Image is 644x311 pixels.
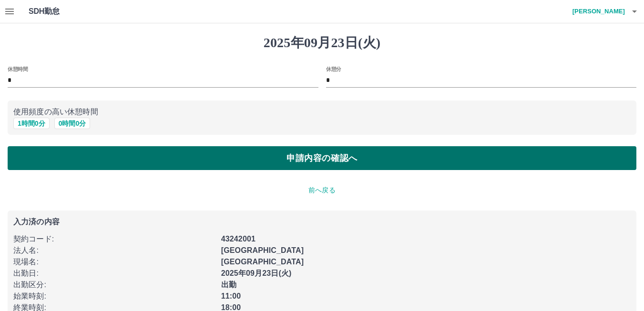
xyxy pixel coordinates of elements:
p: 始業時刻 : [13,291,215,302]
h1: 2025年09月23日(火) [8,35,636,51]
p: 使用頻度の高い休憩時間 [13,106,631,118]
p: 出勤日 : [13,268,215,279]
b: 出勤 [221,281,236,289]
button: 申請内容の確認へ [8,146,636,170]
b: [GEOGRAPHIC_DATA] [221,258,304,266]
button: 0時間0分 [54,118,91,129]
label: 休憩時間 [8,65,28,72]
p: 法人名 : [13,245,215,256]
p: 現場名 : [13,256,215,268]
button: 1時間0分 [13,118,50,129]
p: 契約コード : [13,233,215,245]
b: [GEOGRAPHIC_DATA] [221,246,304,254]
b: 11:00 [221,292,241,300]
b: 2025年09月23日(火) [221,269,292,277]
label: 休憩分 [326,65,341,72]
p: 出勤区分 : [13,279,215,291]
p: 入力済の内容 [13,218,631,226]
p: 前へ戻る [8,185,636,195]
b: 43242001 [221,235,256,243]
